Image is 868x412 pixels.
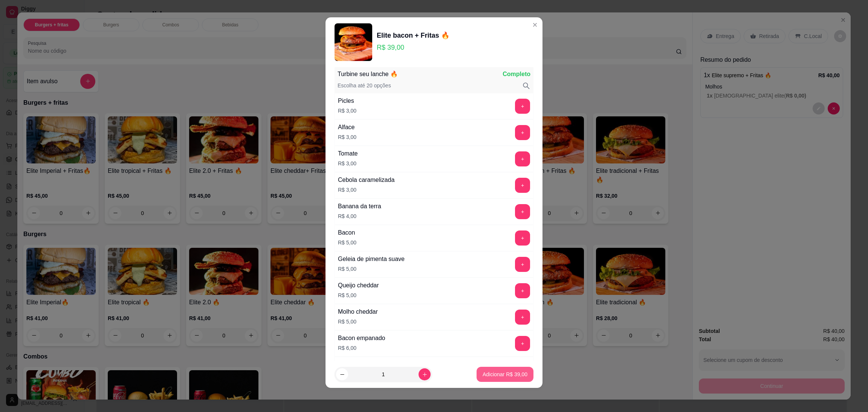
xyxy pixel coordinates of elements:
[338,307,378,316] div: Molho cheddar
[515,99,530,114] button: add
[338,344,385,352] p: R$ 6,00
[338,281,379,290] div: Queijo cheddar
[338,175,394,185] div: Cebola caramelizada
[515,151,530,166] button: add
[338,96,356,105] div: Picles
[335,23,372,61] img: product-image
[336,368,348,380] button: decrease-product-quantity
[338,255,405,264] div: Geleia de pimenta suave
[338,202,381,211] div: Banana da terra
[529,19,541,31] button: Close
[515,336,530,351] button: add
[515,310,530,325] button: add
[483,371,527,378] p: Adicionar R$ 39,00
[338,265,405,273] p: R$ 5,00
[338,334,385,343] div: Bacon empanado
[338,228,356,237] div: Bacon
[338,149,358,158] div: Tomate
[338,82,391,90] p: Escolha até 20 opções
[515,178,530,193] button: add
[515,257,530,272] button: add
[338,70,398,79] p: Turbine seu lanche 🔥
[338,133,356,141] p: R$ 3,00
[338,107,356,114] p: R$ 3,00
[338,239,356,246] p: R$ 5,00
[503,70,530,79] p: Completo
[377,42,449,53] p: R$ 39,00
[338,360,405,369] div: Blend de carne artesanal
[338,291,379,299] p: R$ 5,00
[515,230,530,246] button: add
[477,367,533,382] button: Adicionar R$ 39,00
[377,30,449,41] div: Elite bacon + Fritas 🔥
[338,212,381,220] p: R$ 4,00
[419,368,431,380] button: increase-product-quantity
[338,160,358,167] p: R$ 3,00
[338,186,394,194] p: R$ 3,00
[338,123,356,132] div: Alface
[338,318,378,325] p: R$ 5,00
[515,283,530,298] button: add
[515,204,530,219] button: add
[515,125,530,140] button: add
